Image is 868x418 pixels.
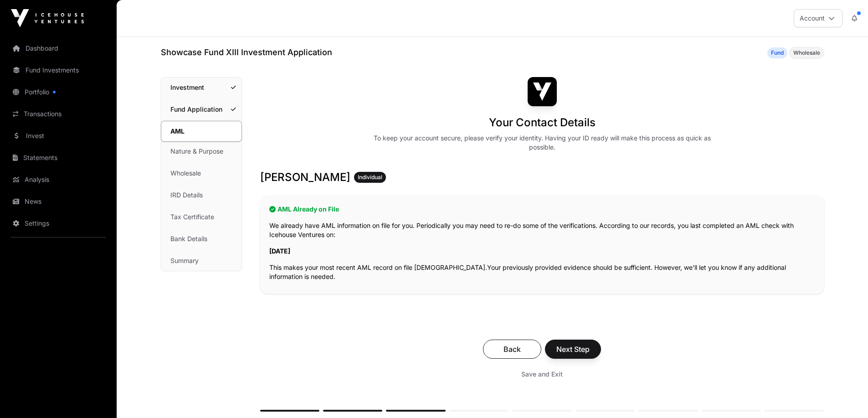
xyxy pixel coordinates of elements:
[269,263,815,281] p: This makes your most recent AML record on file [DEMOGRAPHIC_DATA].
[269,205,815,214] h2: AML Already on File
[161,251,241,271] a: Summary
[358,174,382,181] span: Individual
[7,170,109,190] a: Analysis
[161,46,332,59] h1: Showcase Fund XIII Investment Application
[161,121,242,142] a: AML
[161,185,241,205] a: IRD Details
[161,163,241,183] a: Wholesale
[367,134,717,152] div: To keep your account secure, please verify your identity. Having your ID ready will make this pro...
[7,38,109,58] a: Dashboard
[161,141,241,161] a: Nature & Purpose
[7,148,109,168] a: Statements
[489,115,596,130] h1: Your Contact Details
[7,213,109,233] a: Settings
[521,370,563,379] span: Save and Exit
[528,77,557,106] img: Showcase Fund XIII
[161,77,241,98] a: Investment
[793,49,820,57] span: Wholesale
[7,104,109,124] a: Transactions
[794,9,842,27] button: Account
[161,207,241,227] a: Tax Certificate
[260,170,824,185] h3: [PERSON_NAME]
[7,191,109,212] a: News
[556,344,590,355] span: Next Step
[545,340,601,359] button: Next Step
[483,340,541,359] button: Back
[7,126,109,146] a: Invest
[269,247,815,256] p: [DATE]
[161,229,241,249] a: Bank Details
[510,366,574,382] button: Save and Exit
[269,263,786,280] span: Your previously provided evidence should be sufficient. However, we'll let you know if any additi...
[11,9,84,27] img: Icehouse Ventures Logo
[7,60,109,80] a: Fund Investments
[822,374,868,418] iframe: Chat Widget
[7,82,109,102] a: Portfolio
[269,221,815,239] p: We already have AML information on file for you. Periodically you may need to re-do some of the v...
[161,99,241,119] a: Fund Application
[771,49,784,57] span: Fund
[494,344,530,355] span: Back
